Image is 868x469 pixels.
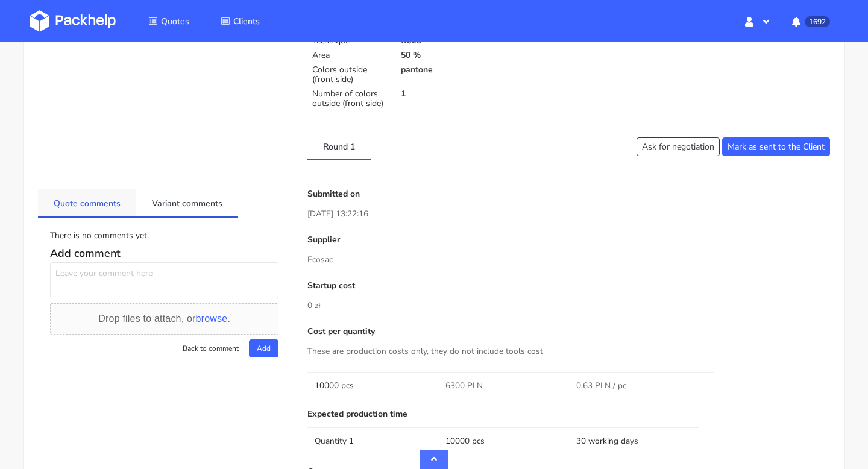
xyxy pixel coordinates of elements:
p: Submitted on [307,189,830,199]
p: pantone [401,65,561,75]
a: Round 1 [307,133,371,159]
div: There is no comments yet. [50,230,278,242]
p: 50 % [401,51,561,60]
button: Back to comment [175,339,247,357]
p: Ecosac [307,253,830,266]
span: Clients [233,16,260,27]
span: Quotes [161,16,189,27]
p: Startup cost [307,281,830,291]
p: Number of colors outside (front side) [312,89,386,109]
p: Colors outside (front side) [312,65,386,84]
h5: Add comment [50,247,278,260]
p: Cost per quantity [307,327,830,336]
a: Clients [206,10,274,32]
span: Drop files to attach, or [98,313,230,324]
button: 1692 [782,10,838,32]
td: 30 working days [569,427,700,455]
p: 1 [401,89,561,99]
a: Quotes [134,10,204,32]
span: 1692 [805,16,830,27]
img: Dashboard [30,10,116,32]
span: 6300 PLN [445,380,483,392]
button: Add [249,339,278,357]
td: 10000 pcs [438,427,569,455]
p: Supplier [307,235,830,245]
p: Technique [312,36,386,46]
p: flexo [401,36,561,46]
td: Quantity 1 [307,427,438,455]
button: Mark as sent to the Client [722,137,830,156]
a: Quote comments [38,189,136,216]
td: 10000 pcs [307,372,438,399]
a: Variant comments [136,189,238,216]
p: Area [312,51,386,60]
span: browse. [196,313,230,324]
button: Ask for negotiation [637,137,720,156]
p: Expected production time [307,409,830,419]
p: 0 zł [307,299,830,312]
p: [DATE] 13:22:16 [307,207,830,221]
span: 0.63 PLN / pc [576,380,626,392]
p: These are production costs only, they do not include tools cost [307,345,830,358]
